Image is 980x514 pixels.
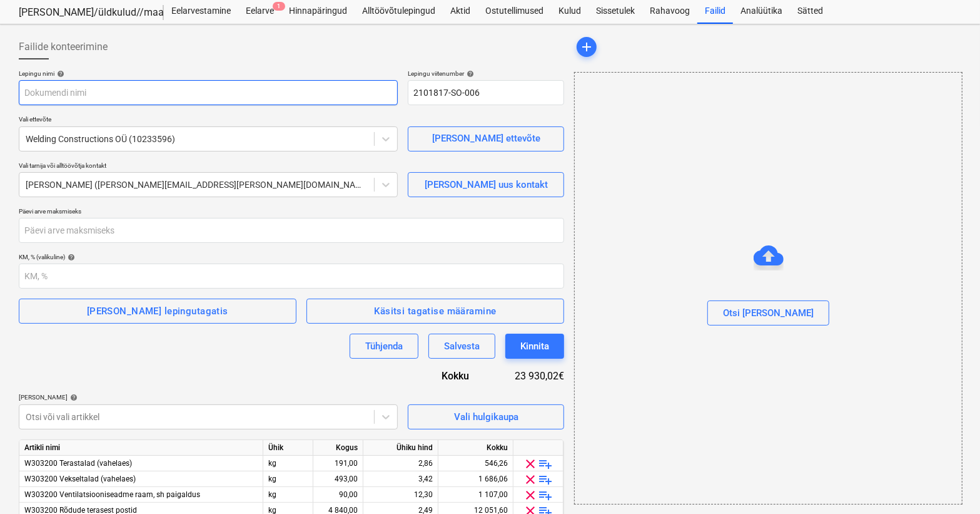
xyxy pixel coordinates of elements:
div: 2,86 [368,456,433,471]
div: Kokku [402,369,489,383]
div: [PERSON_NAME] uus kontakt [425,177,548,193]
button: Vali hulgikaupa [408,404,564,429]
div: Ühiku hind [363,440,438,456]
span: help [464,70,474,78]
div: Lepingu nimi [19,69,398,78]
button: Kinnita [505,334,564,359]
span: 1 [273,2,285,11]
span: clear [523,472,538,487]
input: Viitenumber [408,80,564,105]
div: 546,26 [443,456,508,471]
p: Päevi arve maksmiseks [19,207,564,218]
button: Käsitsi tagatise määramine [306,299,565,324]
div: Artikli nimi [19,440,263,456]
div: 3,42 [368,471,433,487]
div: 1 686,06 [443,471,508,487]
button: [PERSON_NAME] lepingutagatis [19,299,296,324]
button: Salvesta [428,334,495,359]
div: Ühik [263,440,313,456]
button: [PERSON_NAME] ettevõte [408,126,564,152]
p: Vali ettevõte [19,115,398,126]
span: help [68,394,78,401]
div: kg [263,487,313,503]
div: Kokku [438,440,513,456]
button: Tühjenda [350,334,418,359]
div: Käsitsi tagatise määramine [374,303,496,319]
div: Tühjenda [365,338,403,354]
div: 191,00 [318,456,358,471]
div: Vali hulgikaupa [454,409,518,425]
div: 493,00 [318,471,358,487]
span: playlist_add [538,456,553,471]
div: 1 107,00 [443,487,508,503]
div: Otsi [PERSON_NAME] [723,305,814,321]
div: KM, % (valikuline) [19,253,564,261]
span: W303200 Terastalad (vahelaes) [24,459,132,468]
span: add [579,39,594,54]
button: [PERSON_NAME] uus kontakt [408,172,564,197]
span: clear [523,456,538,471]
div: Lepingu viitenumber [408,69,564,78]
div: kg [263,471,313,487]
span: clear [523,488,538,503]
span: help [65,254,75,261]
div: 23 930,02€ [489,369,564,383]
div: Vestlusvidin [917,454,980,514]
div: 12,30 [368,487,433,503]
span: Failide konteerimine [19,39,108,54]
div: Kogus [313,440,363,456]
div: [PERSON_NAME] lepingutagatis [87,303,228,319]
div: [PERSON_NAME] ettevõte [432,130,540,146]
span: help [54,70,64,78]
div: kg [263,456,313,471]
div: Kinnita [520,338,549,354]
span: W303200 Ventilatsiooniseadme raam, sh paigaldus [24,490,200,499]
input: Päevi arve maksmiseks [19,218,564,243]
span: playlist_add [538,488,553,503]
div: Otsi [PERSON_NAME] [574,72,962,505]
div: 90,00 [318,487,358,503]
p: Vali tarnija või alltöövõtja kontakt [19,162,398,172]
div: [PERSON_NAME] [19,393,398,401]
div: [PERSON_NAME]/üldkulud//maatööd (2101817//2101766) [19,6,149,19]
input: Dokumendi nimi [19,80,398,105]
div: Salvesta [444,338,480,354]
span: playlist_add [538,472,553,487]
span: W303200 Vekseltalad (vahelaes) [24,475,136,483]
iframe: Chat Widget [917,454,980,514]
button: Otsi [PERSON_NAME] [707,301,829,326]
input: KM, % [19,264,564,289]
